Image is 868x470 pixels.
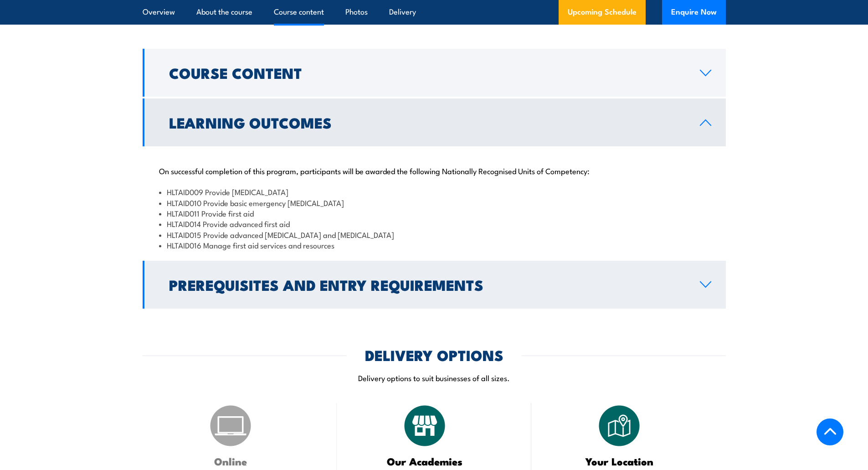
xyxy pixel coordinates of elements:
li: HLTAID010 Provide basic emergency [MEDICAL_DATA] [159,197,709,208]
li: HLTAID015 Provide advanced [MEDICAL_DATA] and [MEDICAL_DATA] [159,229,709,240]
p: Delivery options to suit businesses of all sizes. [143,372,726,383]
li: HLTAID009 Provide [MEDICAL_DATA] [159,186,709,197]
h2: DELIVERY OPTIONS [365,348,503,361]
h3: Our Academies [360,456,490,466]
h2: Course Content [169,66,685,79]
h3: Online [165,456,296,466]
h2: Prerequisites and Entry Requirements [169,278,685,291]
p: On successful completion of this program, participants will be awarded the following Nationally R... [159,166,709,175]
h2: Learning Outcomes [169,116,685,129]
li: HLTAID014 Provide advanced first aid [159,218,709,229]
a: Prerequisites and Entry Requirements [143,261,726,309]
a: Learning Outcomes [143,98,726,146]
li: HLTAID011 Provide first aid [159,208,709,218]
a: Course Content [143,49,726,97]
h3: Your Location [554,456,685,466]
li: HLTAID016 Manage first aid services and resources [159,240,709,250]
